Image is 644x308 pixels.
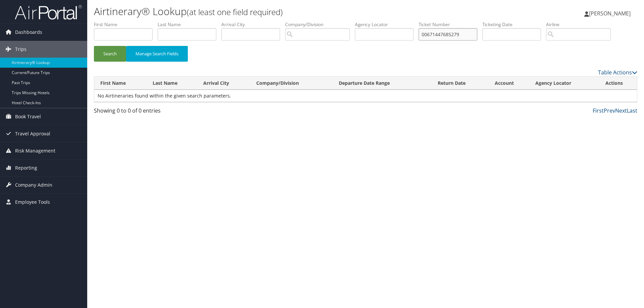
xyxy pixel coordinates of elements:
label: Airline [546,21,616,28]
th: Arrival City: activate to sort column ascending [197,77,250,90]
th: Last Name: activate to sort column ascending [147,77,198,90]
a: [PERSON_NAME] [584,3,637,23]
label: Company/Division [285,21,355,28]
th: Company/Division [250,77,332,90]
span: Employee Tools [15,194,50,210]
td: No Airtineraries found within the given search parameters. [94,90,637,102]
span: Risk Management [15,142,55,159]
a: Table Actions [598,69,637,76]
span: Reporting [15,160,37,176]
label: Ticket Number [419,21,482,28]
label: Arrival City [221,21,285,28]
th: Departure Date Range: activate to sort column ascending [333,77,432,90]
span: Book Travel [15,108,41,125]
h1: Airtinerary® Lookup [94,4,456,18]
a: Next [615,107,627,114]
label: Last Name [158,21,221,28]
a: Prev [604,107,615,114]
label: First Name [94,21,158,28]
img: airportal-logo.png [15,4,82,20]
span: [PERSON_NAME] [589,10,631,17]
span: Dashboards [15,24,42,41]
th: Agency Locator: activate to sort column ascending [529,77,599,90]
div: Showing 0 to 0 of 0 entries [94,107,222,118]
th: Return Date: activate to sort column ascending [432,77,489,90]
a: First [593,107,604,114]
label: Agency Locator [355,21,419,28]
label: Ticketing Date [482,21,546,28]
th: Account: activate to sort column ascending [489,77,529,90]
span: Travel Approval [15,125,50,142]
button: Search [94,46,126,62]
th: Actions [599,77,637,90]
span: Company Admin [15,177,52,193]
button: Manage Search Fields [126,46,188,62]
span: Trips [15,41,26,58]
th: First Name: activate to sort column ascending [94,77,147,90]
a: Last [627,107,637,114]
small: (at least one field required) [187,6,283,17]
